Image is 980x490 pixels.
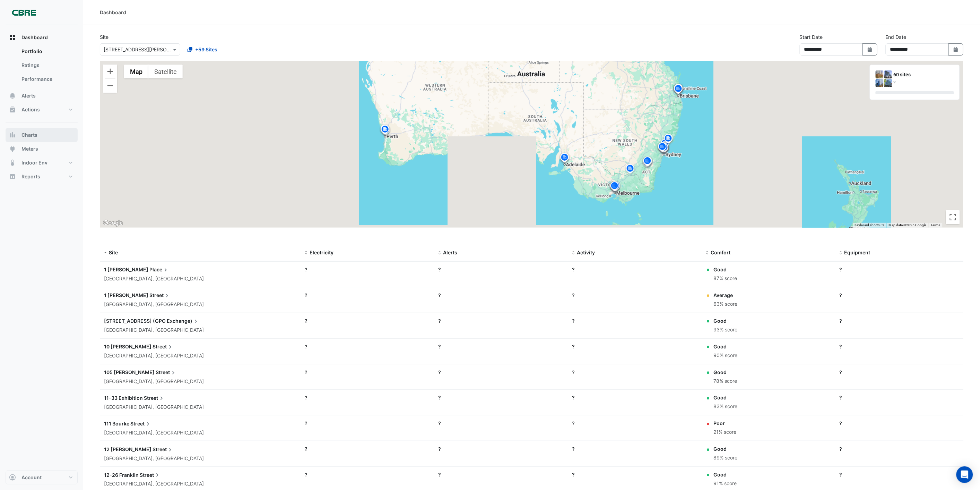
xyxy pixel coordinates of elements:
[713,394,737,401] div: Good
[946,210,960,224] button: Toggle fullscreen view
[439,317,564,324] div: ?
[21,106,40,113] span: Actions
[572,292,697,299] div: ?
[9,106,16,113] app-icon: Actions
[713,317,737,324] div: Good
[104,421,129,426] span: 111 Bourke
[183,43,222,56] button: +59 Sites
[153,445,174,453] span: Street
[305,471,430,478] div: ?
[104,292,148,298] span: 1 [PERSON_NAME]
[104,352,296,360] div: [GEOGRAPHIC_DATA], [GEOGRAPHIC_DATA]
[713,274,737,282] div: 87% score
[305,292,430,299] div: ?
[439,369,564,376] div: ?
[713,377,737,385] div: 78% score
[305,445,430,453] div: ?
[840,343,965,350] div: ?
[439,445,564,453] div: ?
[867,47,873,52] fa-icon: Select Date
[840,369,965,376] div: ?
[713,300,737,308] div: 63% score
[713,428,736,436] div: 21% score
[305,343,430,350] div: ?
[109,250,118,255] span: Site
[713,403,737,411] div: 83% score
[439,471,564,478] div: ?
[956,466,973,483] div: Open Intercom Messenger
[104,395,143,401] span: 11-33 Exhibition
[625,163,636,176] img: site-pin.svg
[713,343,737,350] div: Good
[6,31,78,44] button: Dashboard
[642,156,653,168] img: site-pin.svg
[21,145,38,152] span: Meters
[103,79,117,93] button: Zoom out
[713,480,737,488] div: 91% score
[886,33,907,41] label: End Date
[104,326,296,334] div: [GEOGRAPHIC_DATA], [GEOGRAPHIC_DATA]
[572,266,697,273] div: ?
[439,394,564,401] div: ?
[104,344,151,349] span: 10 [PERSON_NAME]
[100,9,126,16] div: Dashboard
[658,142,669,154] img: site-pin.svg
[104,429,296,437] div: [GEOGRAPHIC_DATA], [GEOGRAPHIC_DATA]
[673,83,684,95] img: site-pin.svg
[713,292,737,299] div: Average
[104,480,296,488] div: [GEOGRAPHIC_DATA], [GEOGRAPHIC_DATA]
[572,420,697,427] div: ?
[8,6,40,19] img: Company Logo
[149,292,171,299] span: Street
[840,317,965,324] div: ?
[931,223,940,227] a: Terms (opens in new tab)
[104,267,148,272] span: 1 [PERSON_NAME]
[876,79,884,87] img: 10 Franklin Street (GPO Exchange)
[609,181,620,193] img: site-pin.svg
[439,266,564,273] div: ?
[855,223,885,228] button: Keyboard shortcuts
[16,72,78,86] a: Performance
[876,70,884,78] img: 1 Martin Place
[130,420,151,427] span: Street
[153,343,174,350] span: Street
[713,352,737,360] div: 90% score
[305,420,430,427] div: ?
[713,420,736,427] div: Poor
[104,472,139,478] span: 12-26 Franklin
[9,132,16,138] app-icon: Charts
[305,317,430,324] div: ?
[156,369,177,376] span: Street
[305,369,430,376] div: ?
[9,173,16,180] app-icon: Reports
[102,219,124,228] img: Google
[713,369,737,376] div: Good
[104,369,155,375] span: 105 [PERSON_NAME]
[559,152,570,164] img: site-pin.svg
[800,33,823,41] label: Start Date
[711,250,730,255] span: Comfort
[572,343,697,350] div: ?
[884,70,892,78] img: 1 Shelley Street
[104,301,296,309] div: [GEOGRAPHIC_DATA], [GEOGRAPHIC_DATA]
[713,471,737,478] div: Good
[439,292,564,299] div: ?
[660,138,671,150] img: site-pin.svg
[104,378,296,386] div: [GEOGRAPHIC_DATA], [GEOGRAPHIC_DATA]
[840,471,965,478] div: ?
[6,89,78,103] button: Alerts
[167,317,199,325] span: Exchange)
[673,83,684,95] img: site-pin.svg
[16,58,78,72] a: Ratings
[379,124,390,136] img: site-pin.svg
[657,142,668,154] img: site-pin.svg
[100,33,109,41] label: Site
[6,170,78,184] button: Reports
[439,343,564,350] div: ?
[195,46,217,53] span: +59 Sites
[840,394,965,401] div: ?
[6,142,78,156] button: Meters
[844,250,870,255] span: Equipment
[9,34,16,41] app-icon: Dashboard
